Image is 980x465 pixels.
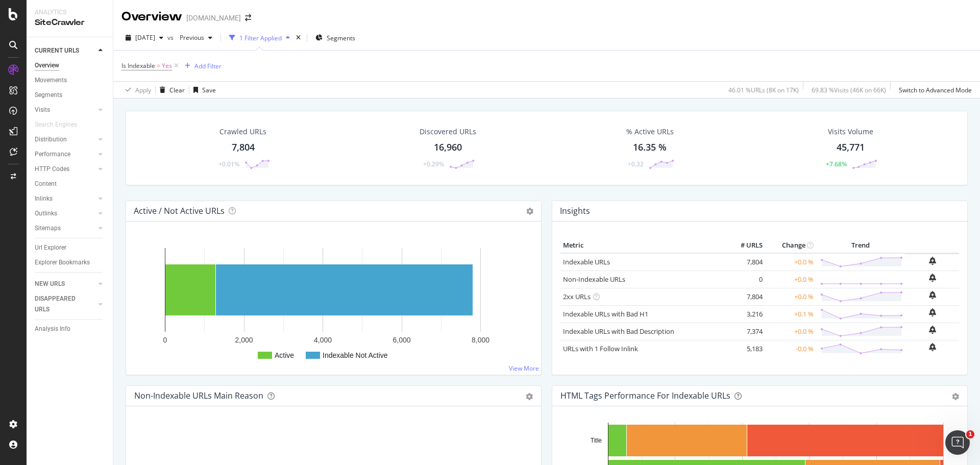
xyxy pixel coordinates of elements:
div: 1 Filter Applied [239,34,282,42]
td: 7,374 [724,323,765,340]
a: Search Engines [35,119,87,130]
text: Title [591,437,602,444]
td: 3,216 [724,305,765,323]
a: Visits [35,105,95,115]
div: HTML Tags Performance for Indexable URLs [560,390,730,401]
th: # URLS [724,238,765,253]
div: DISAPPEARED URLS [35,293,86,315]
div: Performance [35,149,70,160]
a: HTTP Codes [35,164,95,175]
a: Indexable URLs [563,257,610,266]
div: Non-Indexable URLs Main Reason [134,390,263,401]
button: Previous [176,30,216,46]
div: Inlinks [35,193,53,204]
div: % Active URLs [626,127,674,137]
a: Non-Indexable URLs [563,275,625,284]
div: Switch to Advanced Mode [899,86,972,94]
div: NEW URLS [35,279,65,289]
div: Outlinks [35,208,57,219]
td: +0.1 % [765,305,816,323]
div: bell-plus [929,274,936,282]
button: Switch to Advanced Mode [895,82,972,98]
a: Outlinks [35,208,95,219]
i: Options [526,208,533,215]
iframe: Intercom live chat [945,430,970,455]
div: Content [35,179,57,189]
a: Explorer Bookmarks [35,257,106,268]
th: Trend [816,238,905,253]
div: Explorer Bookmarks [35,257,90,268]
text: 0 [163,336,167,344]
span: vs [167,33,176,42]
div: +7.68% [826,160,847,168]
td: +0.0 % [765,323,816,340]
td: 5,183 [724,340,765,357]
button: Save [189,82,216,98]
span: Previous [176,33,204,42]
div: Save [202,86,216,94]
div: Url Explorer [35,242,66,253]
div: times [294,33,303,43]
a: CURRENT URLS [35,45,95,56]
h4: Insights [560,204,590,218]
div: Analysis Info [35,324,70,334]
a: Inlinks [35,193,95,204]
div: bell-plus [929,308,936,316]
a: 2xx URLs [563,292,591,301]
text: 8,000 [472,336,489,344]
button: Apply [121,82,151,98]
div: +0.32 [628,160,644,168]
a: Overview [35,60,106,71]
div: 7,804 [232,141,255,154]
td: -0.0 % [765,340,816,357]
div: Add Filter [194,62,222,70]
span: 2025 Aug. 20th [135,33,155,42]
td: +0.0 % [765,253,816,271]
div: 46.01 % URLs ( 8K on 17K ) [728,86,799,94]
button: Add Filter [181,60,222,72]
button: [DATE] [121,30,167,46]
div: Overview [121,8,182,26]
div: Discovered URLs [420,127,476,137]
text: Indexable Not Active [323,351,388,359]
div: bell-plus [929,257,936,265]
td: 7,804 [724,253,765,271]
div: SiteCrawler [35,17,105,29]
span: Yes [162,59,172,73]
div: HTTP Codes [35,164,69,175]
h4: Active / Not Active URLs [134,204,225,218]
div: 45,771 [837,141,865,154]
div: gear [526,393,533,400]
div: arrow-right-arrow-left [245,14,251,21]
a: Url Explorer [35,242,106,253]
div: Movements [35,75,67,86]
td: 7,804 [724,288,765,305]
svg: A chart. [134,238,529,366]
button: 1 Filter Applied [225,30,294,46]
div: 69.83 % Visits ( 46K on 66K ) [812,86,886,94]
a: Indexable URLs with Bad H1 [563,309,648,319]
span: = [157,61,160,70]
text: 4,000 [314,336,332,344]
a: DISAPPEARED URLS [35,293,95,315]
div: Visits [35,105,50,115]
button: Segments [311,30,359,46]
th: Metric [560,238,724,253]
text: 6,000 [393,336,410,344]
div: +0.29% [423,160,444,168]
a: Indexable URLs with Bad Description [563,327,674,336]
a: NEW URLS [35,279,95,289]
th: Change [765,238,816,253]
text: Active [275,351,294,359]
a: Segments [35,90,106,101]
div: Crawled URLs [219,127,266,137]
div: bell-plus [929,326,936,334]
a: Analysis Info [35,324,106,334]
div: Segments [35,90,62,101]
a: Sitemaps [35,223,95,234]
td: 0 [724,271,765,288]
div: Overview [35,60,59,71]
div: 16,960 [434,141,462,154]
div: bell-plus [929,291,936,299]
